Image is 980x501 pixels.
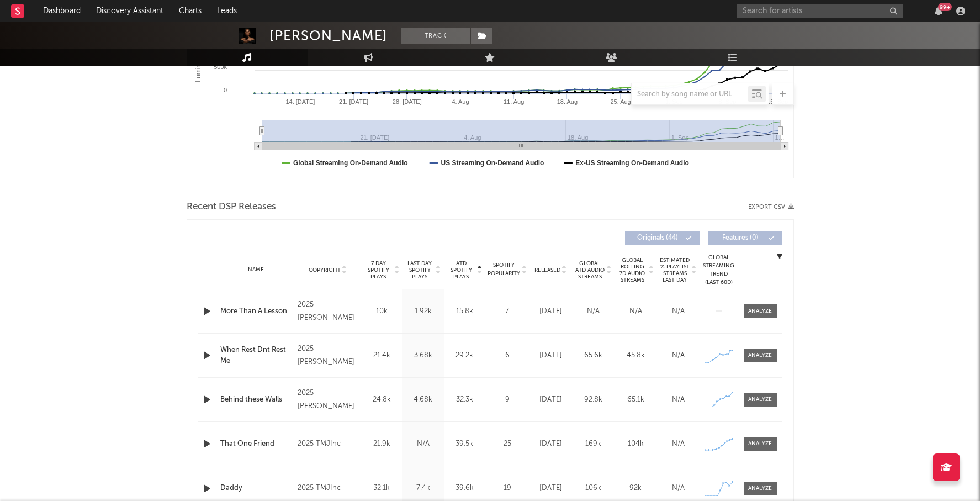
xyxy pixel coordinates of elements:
span: ATD Spotify Plays [447,260,476,280]
input: Search for artists [737,4,903,18]
div: 6 [488,350,527,361]
div: N/A [660,350,697,361]
div: Name [220,266,293,274]
span: Global ATD Audio Streams [575,260,605,280]
button: Originals(44) [625,231,700,245]
span: Recent DSP Releases [187,201,276,214]
div: [DATE] [532,439,569,450]
div: 2025 [PERSON_NAME] [298,342,358,369]
div: 3.68k [405,350,441,361]
a: Behind these Walls [220,394,293,405]
input: Search by song name or URL [632,90,748,99]
div: 24.8k [364,394,400,405]
div: [DATE] [532,394,569,405]
div: 9 [488,394,527,405]
div: 1.92k [405,306,441,317]
div: 92.8k [575,394,612,405]
div: 92k [617,483,654,494]
span: Spotify Popularity [488,261,520,278]
div: 2025 [PERSON_NAME] [298,387,358,413]
text: US Streaming On-Demand Audio [441,159,544,167]
div: 39.5k [447,439,483,450]
text: Global Streaming On-Demand Audio [293,159,408,167]
div: 65.1k [617,394,654,405]
button: Track [401,28,470,44]
div: 7 [488,306,527,317]
div: [PERSON_NAME] [269,28,388,44]
div: 7.4k [405,483,441,494]
div: 32.1k [364,483,400,494]
div: 39.6k [447,483,483,494]
div: 21.4k [364,350,400,361]
div: 169k [575,439,612,450]
a: More Than A Lesson [220,306,293,317]
div: [DATE] [532,350,569,361]
a: Daddy [220,483,293,494]
span: Originals ( 44 ) [632,235,683,241]
div: [DATE] [532,483,569,494]
div: N/A [405,439,441,450]
span: 7 Day Spotify Plays [364,260,393,280]
button: Features(0) [708,231,782,245]
div: N/A [660,394,697,405]
div: 2025 TMJInc [298,437,358,451]
div: 106k [575,483,612,494]
div: N/A [660,483,697,494]
button: Export CSV [748,204,794,210]
span: Features ( 0 ) [715,235,766,241]
div: 2025 [PERSON_NAME] [298,298,358,325]
div: 104k [617,439,654,450]
div: N/A [575,306,612,317]
div: 99 + [938,3,952,11]
div: 10k [364,306,400,317]
text: 1… [775,134,784,141]
div: 65.6k [575,350,612,361]
div: N/A [617,306,654,317]
div: 25 [488,439,527,450]
div: 19 [488,483,527,494]
div: 15.8k [447,306,483,317]
div: N/A [660,306,697,317]
span: Last Day Spotify Plays [405,260,435,280]
div: [DATE] [532,306,569,317]
div: 21.9k [364,439,400,450]
div: Global Streaming Trend (Last 60D) [702,254,735,287]
div: N/A [660,439,697,450]
span: Released [534,267,560,273]
button: 99+ [935,7,942,15]
span: Copyright [309,267,341,273]
div: 29.2k [447,350,483,361]
span: Estimated % Playlist Streams Last Day [660,257,690,283]
text: 500k [214,64,227,70]
text: Ex-US Streaming On-Demand Audio [575,159,689,167]
text: Luminate Daily Streams [194,12,202,82]
div: 4.68k [405,394,441,405]
div: 2025 TMJInc [298,482,358,495]
div: 45.8k [617,350,654,361]
a: When Rest Dnt Rest Me [220,345,293,366]
div: 32.3k [447,394,483,405]
span: Global Rolling 7D Audio Streams [617,257,648,283]
a: That One Friend [220,439,293,450]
